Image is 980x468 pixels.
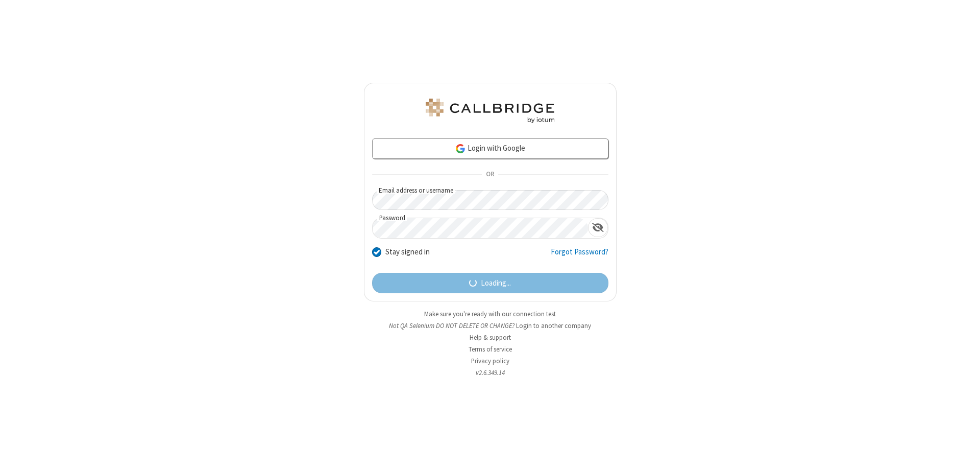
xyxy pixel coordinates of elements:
span: OR [482,168,498,182]
a: Help & support [470,333,511,342]
input: Email address or username [372,190,608,210]
span: Loading... [481,277,511,289]
label: Stay signed in [385,246,430,258]
input: Password [373,218,588,238]
img: QA Selenium DO NOT DELETE OR CHANGE [424,99,556,123]
a: Login with Google [372,138,608,159]
a: Privacy policy [471,357,509,365]
button: Login to another company [516,321,591,331]
button: Loading... [372,273,608,293]
li: Not QA Selenium DO NOT DELETE OR CHANGE? [364,321,617,331]
div: Show password [588,218,608,237]
a: Terms of service [469,345,512,354]
img: google-icon.png [455,143,466,154]
a: Make sure you're ready with our connection test [424,310,556,318]
a: Forgot Password? [551,246,608,266]
li: v2.6.349.14 [364,368,617,378]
